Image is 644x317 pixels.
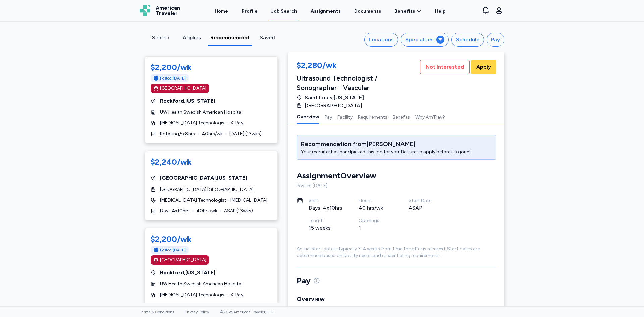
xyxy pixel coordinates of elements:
span: [GEOGRAPHIC_DATA] [305,102,362,110]
div: Openings [359,217,392,224]
span: UW Health Swedish American Hospital [160,109,243,116]
div: Assignment Overview [297,170,376,181]
span: 40 hrs/wk [202,130,223,137]
span: Not Interested [426,63,464,71]
div: Overview [297,294,496,304]
span: ASAP ( 13 wks) [224,208,253,214]
span: Posted [DATE] [160,247,186,253]
div: Ultrasound Technologist / Sonographer - Vascular [297,73,419,92]
div: [GEOGRAPHIC_DATA] [160,257,206,263]
span: Saint Louis , [US_STATE] [305,94,364,102]
div: Pay [491,36,500,44]
button: Overview [297,110,319,124]
span: [DATE] ( 13 wks) [229,130,262,137]
div: 15 weeks [309,224,342,232]
span: [MEDICAL_DATA] Technologist - X-Ray [160,292,243,298]
a: Benefits [394,8,422,15]
button: Schedule [451,33,484,47]
div: $2,240/wk [151,157,272,167]
span: Benefits [394,8,415,15]
span: American Traveler [156,5,180,16]
div: Locations [369,36,394,44]
span: [MEDICAL_DATA] Technologist - X-Ray [160,120,243,126]
button: Requirements [358,110,387,124]
span: Rotating , 5 x 8 hrs [160,302,195,309]
button: Apply [471,60,496,74]
div: Your recruiter has handpicked this job for you. Be sure to apply before its gone! [301,149,470,155]
div: $2,280/wk [297,60,419,72]
button: Facility [337,110,353,124]
button: Not Interested [420,60,470,74]
span: © 2025 American Traveler, LLC [220,310,274,314]
span: Rockford , [US_STATE] [160,269,215,277]
button: Why AmTrav? [415,110,445,124]
div: Applies [179,34,205,42]
div: Length [309,217,342,224]
div: Saved [255,34,280,42]
div: Hours [359,197,392,204]
button: Locations [364,33,398,47]
button: Pay [325,110,332,124]
div: Schedule [456,36,480,44]
div: $2,200/wk [151,62,272,73]
span: [GEOGRAPHIC_DATA] , [US_STATE] [160,174,247,182]
button: Pay [487,33,504,47]
button: Specialties [401,33,449,47]
div: Job Search [271,8,297,15]
div: Posted [DATE] [297,182,496,189]
div: 1 [359,224,392,232]
div: $2,200/wk [151,234,272,245]
div: Actual start date is typically 3-4 weeks from time the offer is received. Start dates are determi... [297,246,496,259]
span: UW Health Swedish American Hospital [160,281,243,287]
a: Job Search [270,1,299,21]
span: Days , 4 x 10 hrs [160,208,190,214]
div: 40 hrs/wk [359,204,392,212]
div: Specialties [405,36,434,44]
span: Posted [DATE] [160,75,186,81]
div: Days, 4x10hrs [309,204,342,212]
button: Benefits [393,110,410,124]
div: ASAP [409,204,442,212]
div: Recommendation from [PERSON_NAME] [301,139,470,149]
span: Rotating , 5 x 8 hrs [160,130,195,137]
span: Rockford , [US_STATE] [160,97,215,105]
div: [GEOGRAPHIC_DATA] [160,85,206,92]
div: Start Date [409,197,442,204]
img: Logo [140,5,150,16]
div: Shift [309,197,342,204]
span: [GEOGRAPHIC_DATA] [GEOGRAPHIC_DATA] [160,186,254,193]
div: Search [148,34,173,42]
span: [DATE] ( 13 wks) [229,302,262,309]
a: Terms & Conditions [140,310,174,314]
span: Pay [297,275,311,286]
span: [MEDICAL_DATA] Technologist - [MEDICAL_DATA] [160,197,267,204]
span: 40 hrs/wk [196,208,217,214]
span: 40 hrs/wk [202,302,223,309]
span: Apply [476,63,491,71]
a: Privacy Policy [185,310,209,314]
div: Recommended [210,34,249,42]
